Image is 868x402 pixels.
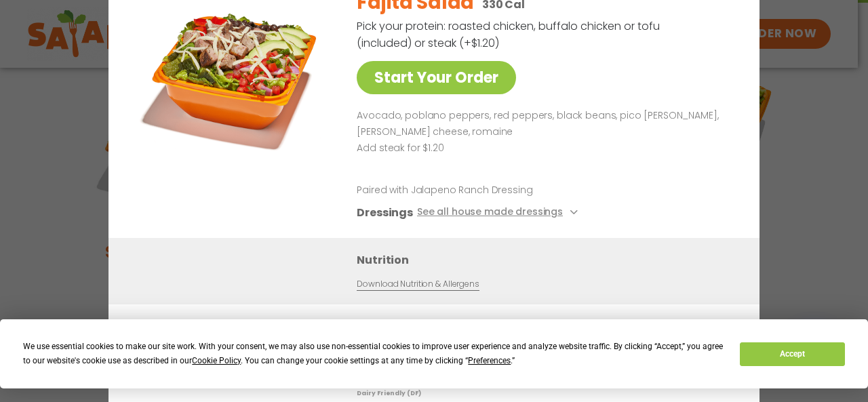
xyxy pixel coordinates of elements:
[740,342,844,366] button: Accept
[192,356,241,365] span: Cookie Policy
[357,18,662,52] p: Pick your protein: roasted chicken, buffalo chicken or tofu (included) or steak (+$1.20)
[357,389,420,397] strong: Dairy Friendly (DF)
[357,252,739,268] h3: Nutrition
[23,340,724,368] div: We use essential cookies to make our site work. With your consent, we may also use non-essential ...
[357,140,727,157] p: Add steak for $1.20
[357,204,413,221] h3: Dressings
[357,61,516,94] a: Start Your Order
[357,108,727,140] p: Avocado, poblano peppers, red peppers, black beans, pico [PERSON_NAME], [PERSON_NAME] cheese, rom...
[357,278,479,291] a: Download Nutrition & Allergens
[468,356,511,365] span: Preferences
[417,204,582,221] button: See all house made dressings
[357,318,732,328] p: We are not an allergen free facility and cannot guarantee the absence of allergens in our foods.
[357,183,608,197] p: Paired with Jalapeno Ranch Dressing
